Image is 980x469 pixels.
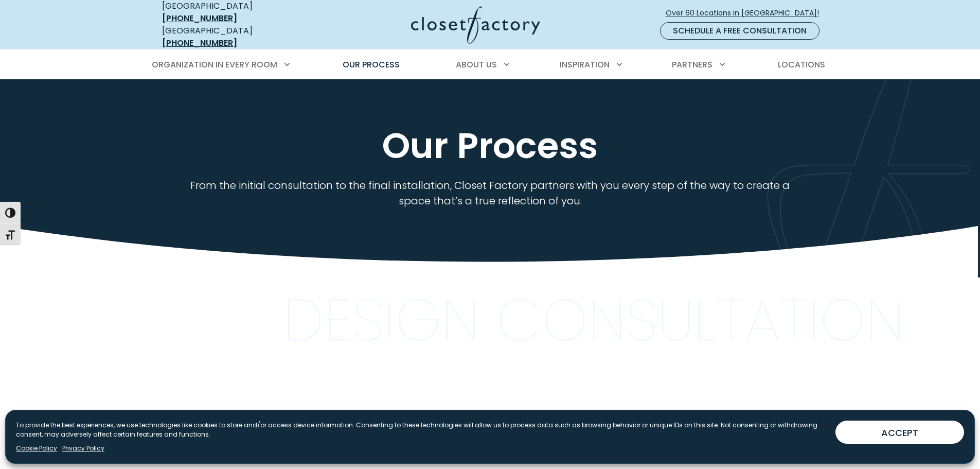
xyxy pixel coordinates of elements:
[16,421,827,439] p: To provide the best experiences, we use technologies like cookies to store and/or access device i...
[456,59,497,71] span: About Us
[778,59,825,71] span: Locations
[835,421,964,444] button: ACCEPT
[660,22,819,40] a: Schedule a Free Consultation
[665,4,828,22] a: Over 60 Locations in [GEOGRAPHIC_DATA]!
[162,37,237,49] a: [PHONE_NUMBER]
[283,298,904,342] p: Design Consultation
[343,59,400,71] span: Our Process
[411,6,540,44] img: Closet Factory Logo
[162,25,311,49] div: [GEOGRAPHIC_DATA]
[145,50,836,79] nav: Primary Menu
[160,126,821,165] h1: Our Process
[666,8,827,19] span: Over 60 Locations in [GEOGRAPHIC_DATA]!
[162,12,237,24] a: [PHONE_NUMBER]
[16,444,57,453] a: Cookie Policy
[560,59,610,71] span: Inspiration
[188,178,792,209] p: From the initial consultation to the final installation, Closet Factory partners with you every s...
[672,59,712,71] span: Partners
[152,59,277,71] span: Organization in Every Room
[62,444,104,453] a: Privacy Policy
